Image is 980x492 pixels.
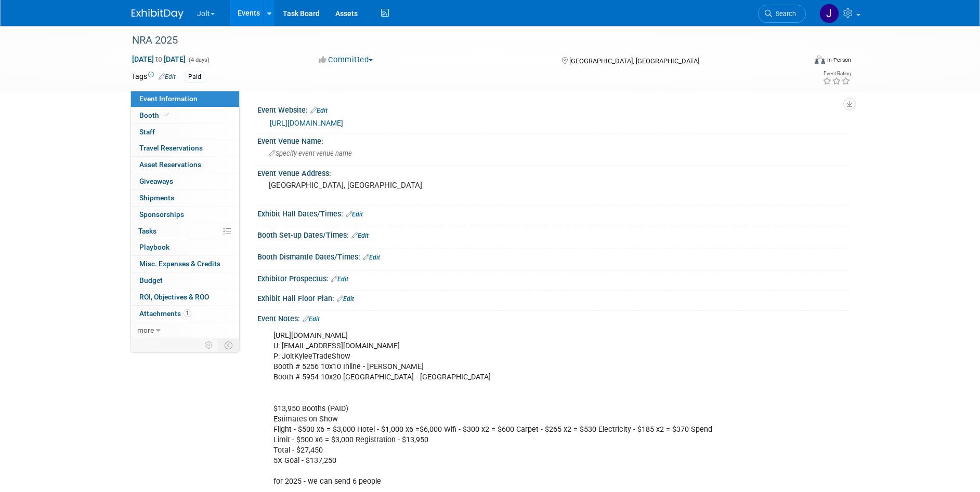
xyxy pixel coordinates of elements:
a: Asset Reservations [131,157,239,173]
a: Search [758,5,806,23]
td: Personalize Event Tab Strip [200,338,218,352]
a: Attachments1 [131,306,239,322]
div: Event Website: [257,102,849,116]
a: Staff [131,124,239,140]
a: Sponsorships [131,207,239,223]
div: NRA 2025 [128,31,790,50]
div: Event Venue Name: [257,133,849,146]
a: Tasks [131,223,239,239]
span: more [137,326,154,334]
a: Booth [131,107,239,124]
span: Budget [139,276,163,284]
td: Tags [132,71,176,83]
a: Shipments [131,190,239,206]
span: Travel Reservations [139,144,203,152]
a: Edit [303,316,320,323]
a: Edit [337,295,354,303]
div: Exhibit Hall Dates/Times: [257,206,849,220]
a: Edit [351,232,369,239]
a: Travel Reservations [131,140,239,156]
span: Attachments [139,309,191,318]
span: Giveaways [139,177,173,185]
a: Misc. Expenses & Credits [131,256,239,272]
img: ExhibitDay [132,9,184,19]
div: Booth Set-up Dates/Times: [257,227,849,241]
span: Booth [139,111,171,119]
a: more [131,322,239,338]
div: Event Format [744,54,852,70]
img: Format-Inperson.png [815,56,825,64]
div: Booth Dismantle Dates/Times: [257,249,849,263]
span: ROI, Objectives & ROO [139,293,209,301]
div: In-Person [827,56,851,64]
div: Event Notes: [257,311,849,324]
span: to [154,55,164,63]
pre: [GEOGRAPHIC_DATA], [GEOGRAPHIC_DATA] [269,181,492,190]
a: Budget [131,272,239,289]
span: Playbook [139,243,169,251]
span: (4 days) [188,57,210,63]
span: [GEOGRAPHIC_DATA], [GEOGRAPHIC_DATA] [569,57,699,65]
a: [URL][DOMAIN_NAME] [270,119,343,127]
div: Paid [185,72,204,83]
img: Jeff Eltringham [819,4,839,23]
button: Committed [315,54,377,65]
a: Edit [363,254,380,261]
span: Tasks [138,227,156,235]
span: Specify event venue name [269,149,352,157]
a: Edit [310,107,328,114]
div: Event Rating [822,71,851,76]
a: ROI, Objectives & ROO [131,289,239,305]
span: Shipments [139,194,174,202]
span: Misc. Expenses & Credits [139,259,220,268]
span: Asset Reservations [139,160,201,169]
span: [DATE] [DATE] [132,54,186,64]
span: Sponsorships [139,210,184,218]
a: Giveaways [131,173,239,189]
div: Event Venue Address: [257,166,849,179]
a: Edit [331,276,348,283]
span: Search [772,10,796,18]
span: Staff [139,128,155,136]
td: Toggle Event Tabs [218,338,239,352]
a: Playbook [131,239,239,255]
span: 1 [184,309,191,317]
span: Event Information [139,94,198,103]
a: Edit [346,211,363,218]
a: Event Information [131,91,239,107]
div: Exhibitor Prospectus: [257,271,849,284]
i: Booth reservation complete [164,112,169,118]
div: Exhibit Hall Floor Plan: [257,291,849,304]
a: Edit [159,73,176,80]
